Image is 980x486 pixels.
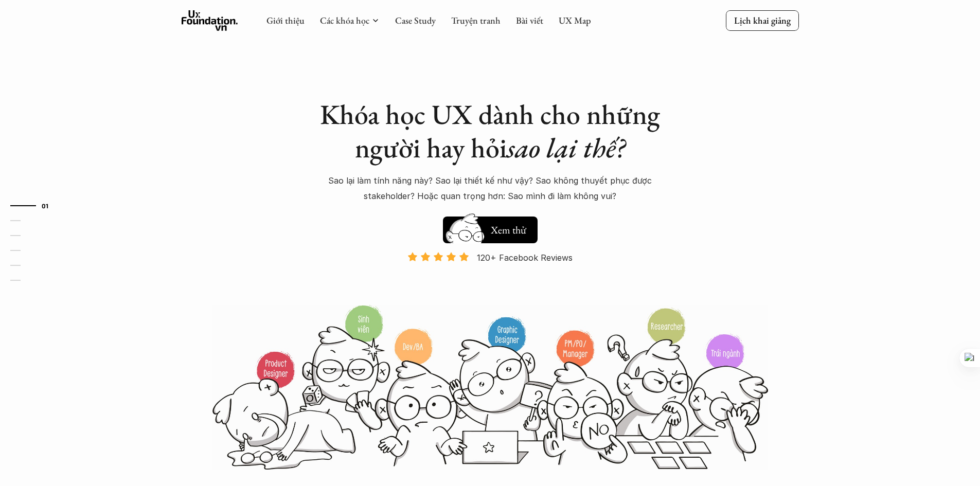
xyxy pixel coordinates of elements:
a: Case Study [395,14,436,26]
strong: 01 [42,202,49,209]
a: Bài viết [516,14,543,26]
p: 120+ Facebook Reviews [477,250,573,265]
p: Lịch khai giảng [734,14,791,26]
a: 01 [10,200,59,212]
a: Truyện tranh [451,14,501,26]
a: Lịch khai giảng [726,10,799,30]
a: UX Map [559,14,591,26]
em: sao lại thế? [507,130,625,166]
h1: Khóa học UX dành cho những người hay hỏi [310,98,670,165]
a: Giới thiệu [266,14,305,26]
a: Các khóa học [320,14,369,26]
h5: Xem thử [489,223,527,237]
a: Xem thử [443,211,538,243]
a: 120+ Facebook Reviews [399,251,582,303]
p: Sao lại làm tính năng này? Sao lại thiết kế như vậy? Sao không thuyết phục được stakeholder? Hoặc... [310,173,670,204]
